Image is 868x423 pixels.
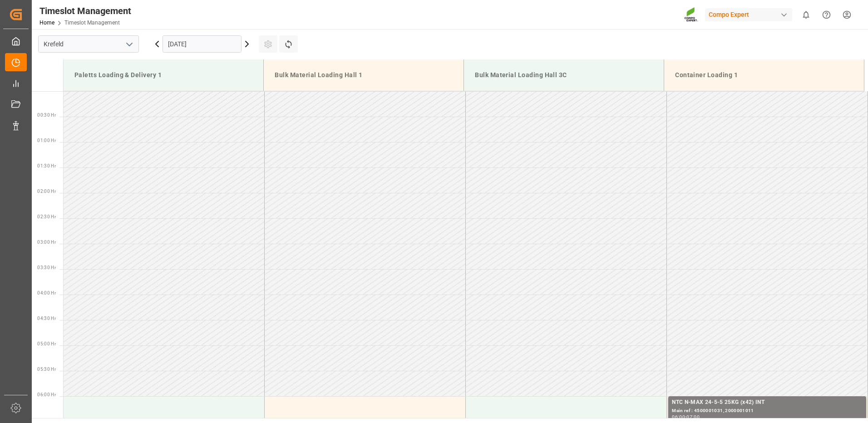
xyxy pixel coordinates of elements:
span: 03:30 Hr [37,265,56,270]
span: 01:00 Hr [37,138,56,143]
input: Type to search/select [38,35,139,53]
div: NTC N-MAX 24-5-5 25KG (x42) INT [672,398,863,407]
span: 05:30 Hr [37,367,56,372]
span: 04:00 Hr [37,290,56,295]
div: Bulk Material Loading Hall 3C [471,67,656,84]
img: Screenshot%202023-09-29%20at%2010.02.21.png_1712312052.png [684,7,699,23]
a: Home [39,20,54,26]
span: 02:30 Hr [37,214,56,219]
span: 00:30 Hr [37,113,56,118]
button: open menu [122,37,136,51]
span: 05:00 Hr [37,341,56,346]
div: Bulk Material Loading Hall 1 [271,67,456,84]
div: Container Loading 1 [671,67,857,84]
span: 01:30 Hr [37,163,56,168]
div: 07:00 [686,415,700,419]
div: Paletts Loading & Delivery 1 [71,67,256,84]
div: Compo Expert [705,8,792,21]
button: show 0 new notifications [796,5,816,25]
span: 02:00 Hr [37,189,56,194]
span: 06:30 Hr [37,418,56,423]
button: Help Center [816,5,837,25]
span: 04:30 Hr [37,316,56,321]
input: DD.MM.YYYY [163,35,242,53]
div: - [685,415,686,419]
button: Compo Expert [705,6,796,23]
div: Main ref : 4500001031, 2000001011 [672,407,863,415]
div: Timeslot Management [39,4,131,18]
span: 03:00 Hr [37,240,56,245]
span: 06:00 Hr [37,392,56,397]
div: 06:00 [672,415,685,419]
